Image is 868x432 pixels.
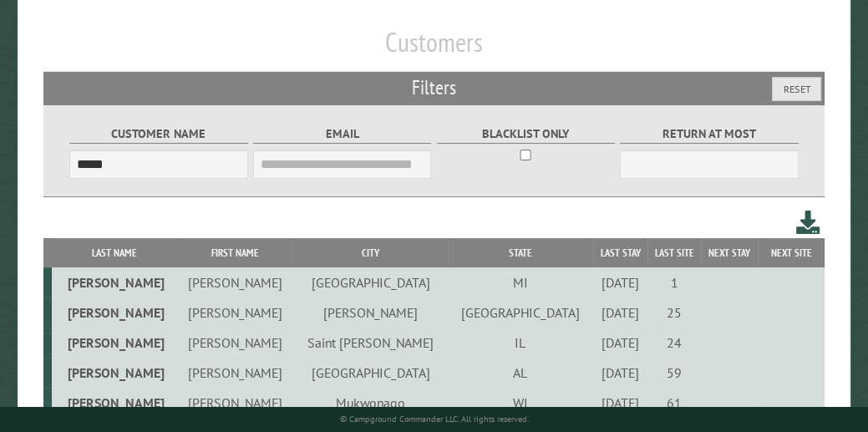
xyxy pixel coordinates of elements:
label: Return at most [620,125,798,144]
td: 25 [647,297,701,328]
div: [DATE] [596,274,645,291]
td: [GEOGRAPHIC_DATA] [448,297,593,328]
th: Next Stay [701,238,758,267]
td: [PERSON_NAME] [176,328,293,358]
td: [GEOGRAPHIC_DATA] [293,358,448,388]
td: IL [448,328,593,358]
th: Last Stay [593,238,647,267]
th: Next Site [758,238,825,267]
label: Blacklist only [437,125,615,144]
td: [PERSON_NAME] [176,388,293,418]
td: [PERSON_NAME] [52,388,176,418]
th: First Name [176,238,293,267]
td: [PERSON_NAME] [176,297,293,328]
td: Mukwonago [293,388,448,418]
td: 24 [647,328,701,358]
td: [PERSON_NAME] [52,267,176,297]
div: [DATE] [596,394,645,411]
td: AL [448,358,593,388]
small: © Campground Commander LLC. All rights reserved. [340,414,529,424]
td: 59 [647,358,701,388]
td: [PERSON_NAME] [52,328,176,358]
div: [DATE] [596,334,645,351]
td: WI [448,388,593,418]
div: [DATE] [596,364,645,381]
button: Reset [772,77,821,101]
th: Last Site [647,238,701,267]
h1: Customers [43,26,825,72]
div: [DATE] [596,304,645,321]
a: Download this customer list (.csv) [796,207,820,238]
th: City [293,238,448,267]
td: 1 [647,267,701,297]
th: Last Name [52,238,176,267]
th: State [448,238,593,267]
td: 61 [647,388,701,418]
td: [PERSON_NAME] [176,267,293,297]
td: [PERSON_NAME] [176,358,293,388]
label: Customer Name [69,125,247,144]
td: [PERSON_NAME] [52,297,176,328]
h2: Filters [43,72,825,104]
td: [PERSON_NAME] [293,297,448,328]
td: [PERSON_NAME] [52,358,176,388]
label: Email [253,125,431,144]
td: Saint [PERSON_NAME] [293,328,448,358]
td: [GEOGRAPHIC_DATA] [293,267,448,297]
td: MI [448,267,593,297]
